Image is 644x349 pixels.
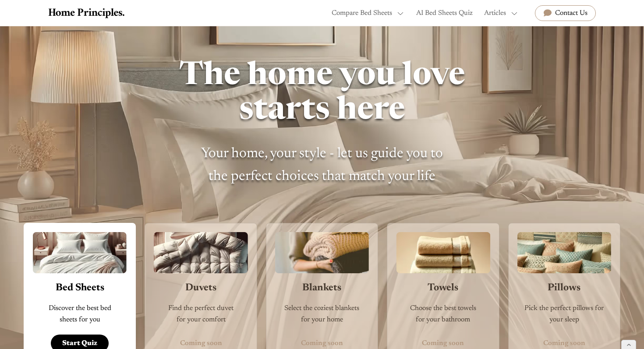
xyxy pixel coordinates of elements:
h1: The home you love starts here [24,60,620,129]
a: Contact Us [535,5,596,21]
h3: Pillows [548,282,580,294]
div: Compare Bed Sheets [332,8,392,19]
h3: Bed Sheets [56,282,104,294]
p: Your home, your style - let us guide you to the perfect choices that match your life [24,143,620,187]
h3: Towels [428,282,458,294]
p: Select the coziest blankets for your home [275,303,369,325]
a: home [48,8,127,18]
p: Pick the perfect pillows for your sleep [517,303,611,325]
a: AI Bed Sheets Quiz [413,5,477,21]
h3: Blankets [302,282,341,294]
div: Compare Bed Sheets [328,5,409,21]
p: Find the perfect duvet for your comfort [154,303,248,325]
h3: Duvets [185,282,216,294]
div: Contact Us [555,6,587,20]
div: Articles [484,8,506,19]
p: Discover the best bed sheets for you [33,303,127,325]
div: Articles [480,5,523,21]
p: Choose the best towels for your bathroom [396,303,490,325]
